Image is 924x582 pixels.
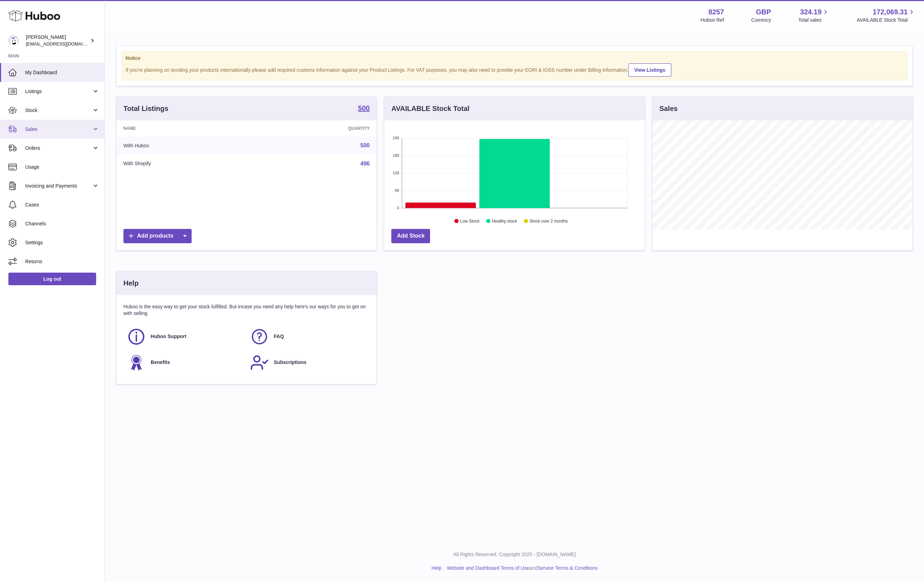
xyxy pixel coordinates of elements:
a: Service Terms & Conditions [537,565,597,571]
p: Huboo is the easy way to get your stock fulfilled. But incase you need any help here's our ways f... [123,303,370,317]
span: Invoicing and Payments [25,183,92,189]
div: If you're planning on sending your products internationally please add required customs informati... [126,62,903,77]
h3: Total Listings [123,104,169,113]
text: Low Stock [460,219,480,224]
text: 60 [395,188,399,192]
h3: Help [123,279,138,288]
p: All Rights Reserved. Copyright 2025 - [DOMAIN_NAME] [110,551,918,558]
a: View Listings [628,63,671,77]
div: Huboo Ref [701,17,724,23]
td: With Shopify [116,155,257,173]
span: Huboo Support [151,333,186,340]
span: 324.19 [800,7,821,17]
a: 496 [360,161,370,167]
text: Stock over 2 months [530,219,568,224]
a: FAQ [250,327,366,346]
strong: GBP [756,7,771,17]
span: AVAILABLE Stock Total [857,17,916,23]
span: Stock [25,107,92,114]
text: Healthy stock [492,219,517,224]
a: Add products [123,229,192,243]
a: Log out [8,273,96,285]
span: Usage [25,164,99,170]
text: 180 [393,153,399,157]
a: Add Stock [391,229,430,243]
td: With Huboo [116,136,257,155]
strong: 500 [358,105,370,112]
a: Benefits [127,353,243,372]
span: Total sales [798,17,829,23]
span: Settings [25,239,99,246]
li: and [444,565,597,572]
span: Channels [25,220,99,227]
span: Subscriptions [274,359,306,366]
span: Benefits [151,359,170,366]
a: 500 [360,142,370,148]
h3: Sales [659,104,678,113]
a: 324.19 Total sales [798,7,829,23]
a: Help [431,565,442,571]
strong: Notice [126,55,903,62]
div: Currency [751,17,771,23]
th: Name [116,120,257,136]
span: My Dashboard [25,69,99,76]
span: [EMAIL_ADDRESS][DOMAIN_NAME] [26,41,103,47]
span: Returns [25,258,99,265]
span: Cases [25,202,99,208]
span: Listings [25,88,92,95]
text: 240 [393,136,399,140]
span: FAQ [274,333,284,340]
th: Quantity [257,120,377,136]
a: 500 [358,105,370,113]
span: Orders [25,145,92,152]
img: don@skinsgolf.com [8,35,19,46]
span: 172,069.31 [873,7,908,17]
a: Website and Dashboard Terms of Use [447,565,529,571]
span: Sales [25,126,92,133]
a: Huboo Support [127,327,243,346]
a: Subscriptions [250,353,366,372]
text: 0 [397,206,399,210]
text: 120 [393,171,399,175]
a: 172,069.31 AVAILABLE Stock Total [857,7,916,23]
h3: AVAILABLE Stock Total [391,104,469,113]
strong: 8257 [708,7,724,17]
div: [PERSON_NAME] [26,34,89,47]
